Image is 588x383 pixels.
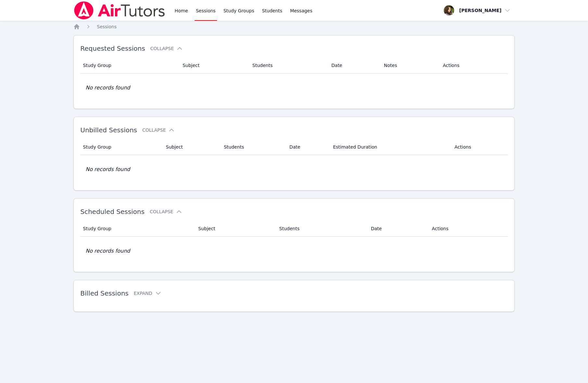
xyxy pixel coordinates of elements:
button: Collapse [150,45,183,52]
th: Date [327,58,380,73]
th: Study Group [80,139,162,155]
td: No records found [80,237,508,265]
th: Actions [451,139,508,155]
span: Requested Sessions [80,45,145,52]
a: Sessions [97,23,117,30]
th: Date [367,221,428,237]
th: Subject [194,221,275,237]
th: Subject [179,58,249,73]
th: Actions [439,58,508,73]
button: Expand [134,290,161,297]
span: Billed Sessions [80,289,128,297]
th: Students [220,139,286,155]
img: Air Tutors [73,1,165,20]
button: Collapse [142,127,175,133]
th: Study Group [80,221,194,237]
span: Messages [290,7,313,14]
th: Date [286,139,329,155]
td: No records found [80,155,508,184]
th: Estimated Duration [329,139,451,155]
th: Study Group [80,58,179,73]
th: Subject [162,139,220,155]
th: Students [249,58,327,73]
span: Unbilled Sessions [80,126,137,134]
span: Scheduled Sessions [80,208,145,216]
nav: Breadcrumb [73,23,515,30]
th: Students [275,221,367,237]
td: No records found [80,73,508,102]
th: Actions [428,221,507,237]
button: Collapse [150,208,182,215]
span: Sessions [97,24,117,29]
th: Notes [380,58,439,73]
